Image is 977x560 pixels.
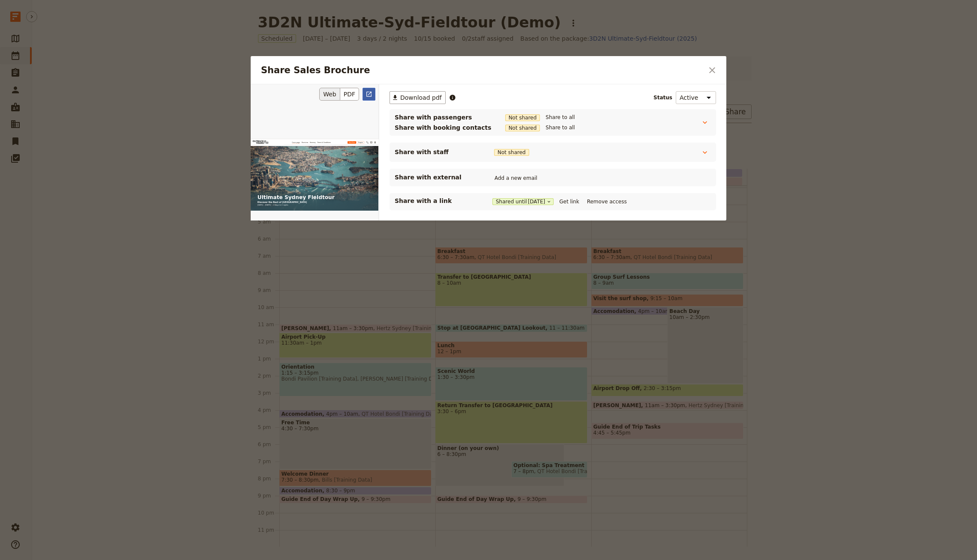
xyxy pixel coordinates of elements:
span: [DATE] [528,198,545,205]
button: Share to all [543,123,577,132]
a: sales@fieldbook.com [511,7,525,21]
h1: Ultimate Sydney Fieldtour [31,237,361,261]
a: Open full preview [363,88,375,101]
a: +61231 123 123 [494,7,509,21]
select: Status [676,91,716,104]
button: Shared until[DATE] [492,198,554,205]
button: Close dialog [705,63,719,77]
p: Discover the Best of [GEOGRAPHIC_DATA] [31,263,361,276]
span: Not shared [505,125,540,131]
a: Itinerary [255,9,280,20]
span: Download pdf [400,93,442,102]
span: Status [653,94,672,101]
a: Book Now [417,9,453,19]
span: 3 days & 2 nights [99,276,162,286]
button: ​Download pdf [390,91,446,104]
a: Terms & Conditions [287,9,345,20]
button: PDF [340,88,359,101]
img: Outback Tours logo [10,5,85,20]
span: Share with external [395,173,480,182]
h2: Share Sales Brochure [261,64,703,77]
a: Enquire [457,9,488,19]
button: Web [319,88,340,101]
span: Share with booking contacts [395,123,491,132]
span: Not shared [505,114,540,121]
button: Download pdf [527,7,542,21]
a: Overview [219,9,248,20]
button: Remove access [585,197,629,206]
span: Share with passengers [395,113,491,122]
span: Not shared [494,149,529,156]
button: Get link [557,197,581,206]
span: Share with staff [395,148,480,156]
a: Cover page [178,9,213,20]
button: Share to all [543,113,577,122]
p: Share with a link [395,197,480,205]
button: Add a new email [492,173,539,183]
span: [DATE] – [DATE] [31,276,88,286]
